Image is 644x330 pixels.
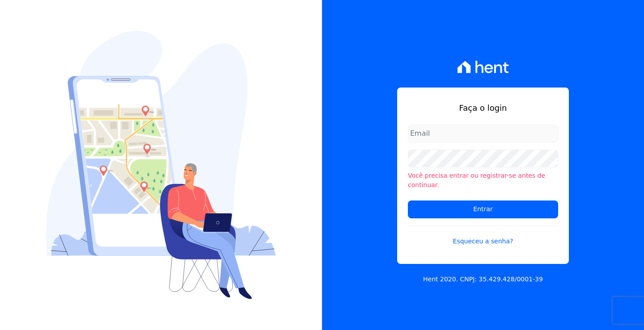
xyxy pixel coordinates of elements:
input: Entrar [408,201,558,218]
a: Esqueceu a senha? [408,226,558,246]
p: Hent 2020. CNPJ: 35.429.428/0001-39 [423,275,543,284]
h1: Faça o login [408,102,558,114]
input: Email [408,125,558,142]
li: Você precisa entrar ou registrar-se antes de continuar. [408,171,558,190]
img: Login [46,31,276,299]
